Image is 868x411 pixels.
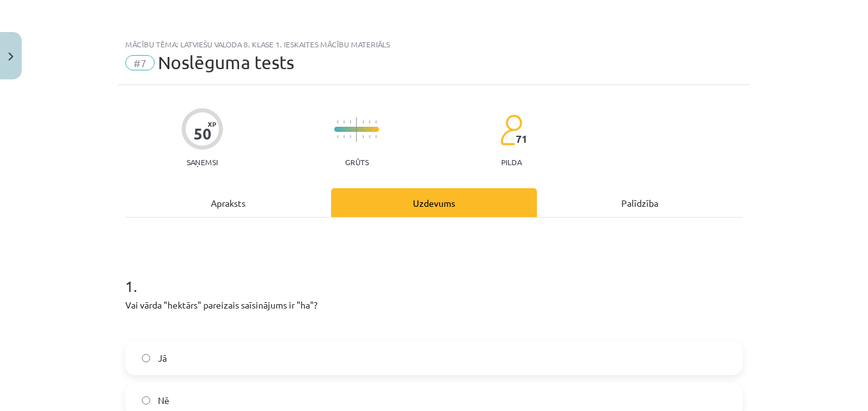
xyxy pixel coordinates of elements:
[369,120,370,124] img: icon-short-line-57e1e144782c952c97e751825c79c345078a6d821885a25fce030b3d8c18986b.svg
[331,188,537,217] div: Uzdevums
[350,135,351,138] img: icon-short-line-57e1e144782c952c97e751825c79c345078a6d821885a25fce030b3d8c18986b.svg
[194,125,212,143] div: 50
[125,55,155,70] span: #7
[501,157,522,166] p: pilda
[337,120,338,124] img: icon-short-line-57e1e144782c952c97e751825c79c345078a6d821885a25fce030b3d8c18986b.svg
[350,120,351,124] img: icon-short-line-57e1e144782c952c97e751825c79c345078a6d821885a25fce030b3d8c18986b.svg
[142,396,150,405] input: Nē
[158,351,167,365] span: Jā
[362,120,364,124] img: icon-short-line-57e1e144782c952c97e751825c79c345078a6d821885a25fce030b3d8c18986b.svg
[356,117,357,142] img: icon-long-line-d9ea69661e0d244f92f715978eff75569469978d946b2353a9bb055b3ed8787d.svg
[369,135,370,138] img: icon-short-line-57e1e144782c952c97e751825c79c345078a6d821885a25fce030b3d8c18986b.svg
[343,120,345,124] img: icon-short-line-57e1e144782c952c97e751825c79c345078a6d821885a25fce030b3d8c18986b.svg
[125,298,743,312] p: Vai vārda "hektārs" pareizais saīsinājums ir "ha"?
[125,255,743,294] h1: 1 .
[362,135,364,138] img: icon-short-line-57e1e144782c952c97e751825c79c345078a6d821885a25fce030b3d8c18986b.svg
[345,157,369,166] p: Grūts
[375,120,376,124] img: icon-short-line-57e1e144782c952c97e751825c79c345078a6d821885a25fce030b3d8c18986b.svg
[343,135,345,138] img: icon-short-line-57e1e144782c952c97e751825c79c345078a6d821885a25fce030b3d8c18986b.svg
[142,354,150,362] input: Jā
[537,188,743,217] div: Palīdzība
[208,120,216,127] span: XP
[500,114,522,146] img: students-c634bb4e5e11cddfef0936a35e636f08e4e9abd3cc4e673bd6f9a4125e45ecb1.svg
[125,188,331,217] div: Apraksts
[125,40,743,49] div: Mācību tēma: Latviešu valoda 8. klase 1. ieskaites mācību materiāls
[158,394,169,407] span: Nē
[337,135,338,138] img: icon-short-line-57e1e144782c952c97e751825c79c345078a6d821885a25fce030b3d8c18986b.svg
[8,52,13,61] img: icon-close-lesson-0947bae3869378f0d4975bcd49f059093ad1ed9edebbc8119c70593378902aed.svg
[182,157,223,166] p: Saņemsi
[158,52,294,73] span: Noslēguma tests
[375,135,376,138] img: icon-short-line-57e1e144782c952c97e751825c79c345078a6d821885a25fce030b3d8c18986b.svg
[516,133,527,145] span: 71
